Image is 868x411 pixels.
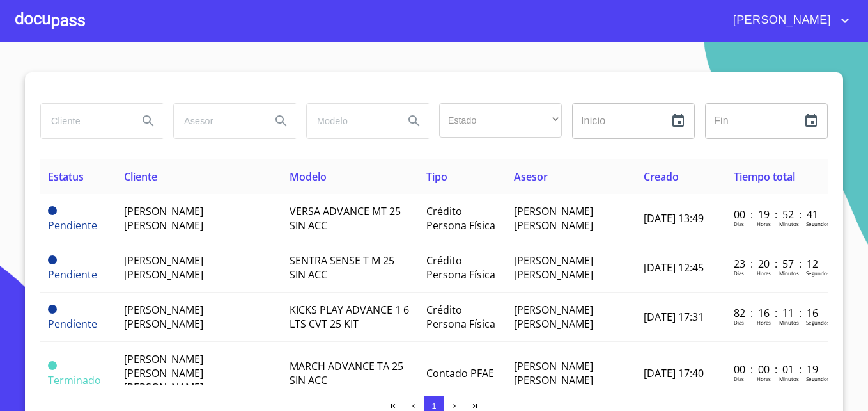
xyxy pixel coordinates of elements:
span: [PERSON_NAME] [PERSON_NAME] [124,254,203,282]
span: [PERSON_NAME] [PERSON_NAME] [514,359,593,387]
span: Crédito Persona Física [426,254,495,282]
span: [DATE] 17:31 [644,310,704,324]
button: account of current user [724,10,853,31]
p: Dias [734,220,744,227]
p: Horas [757,375,771,382]
p: 82 : 16 : 11 : 16 [734,306,820,320]
div: ​ [439,103,562,138]
p: Dias [734,270,744,277]
span: [DATE] 12:45 [644,261,704,275]
p: Horas [757,319,771,326]
span: MARCH ADVANCE TA 25 SIN ACC [290,359,403,387]
span: [PERSON_NAME] [PERSON_NAME] [514,204,593,232]
button: Search [133,106,164,136]
p: Minutos [779,220,799,227]
span: Tiempo total [734,170,795,184]
span: Pendiente [48,268,97,282]
span: Pendiente [48,305,57,314]
span: Contado PFAE [426,366,494,380]
p: Horas [757,220,771,227]
span: Tipo [426,170,447,184]
span: KICKS PLAY ADVANCE 1 6 LTS CVT 25 KIT [290,303,409,331]
span: Creado [644,170,679,184]
span: Crédito Persona Física [426,303,495,331]
span: [PERSON_NAME] [PERSON_NAME] [124,204,203,232]
p: 00 : 19 : 52 : 41 [734,207,820,222]
span: Estatus [48,170,84,184]
p: Dias [734,375,744,382]
p: Minutos [779,270,799,277]
span: [PERSON_NAME] [PERSON_NAME] [PERSON_NAME] [124,352,203,394]
span: Cliente [124,170,157,184]
p: Minutos [779,375,799,382]
p: Segundos [806,375,830,382]
p: Segundos [806,270,830,277]
span: VERSA ADVANCE MT 25 SIN ACC [290,204,401,232]
span: Terminado [48,361,57,370]
span: Asesor [514,170,548,184]
span: Pendiente [48,218,97,232]
span: 1 [431,401,436,411]
p: Minutos [779,319,799,326]
input: search [307,104,394,138]
span: Modelo [290,170,327,184]
span: [DATE] 13:49 [644,211,704,225]
span: Pendiente [48,255,57,264]
p: 23 : 20 : 57 : 12 [734,257,820,271]
p: Horas [757,270,771,277]
input: search [41,104,128,138]
span: [PERSON_NAME] [PERSON_NAME] [124,303,203,331]
span: [DATE] 17:40 [644,366,704,380]
span: Pendiente [48,317,97,331]
span: [PERSON_NAME] [PERSON_NAME] [514,254,593,282]
p: Segundos [806,319,830,326]
span: Terminado [48,373,101,387]
span: Pendiente [48,206,57,215]
button: Search [266,106,297,136]
span: Crédito Persona Física [426,204,495,232]
p: Dias [734,319,744,326]
span: [PERSON_NAME] [PERSON_NAME] [514,303,593,331]
span: SENTRA SENSE T M 25 SIN ACC [290,254,394,282]
button: Search [399,106,430,136]
p: Segundos [806,220,830,227]
p: 00 : 00 : 01 : 19 [734,362,820,376]
input: search [174,104,261,138]
span: [PERSON_NAME] [724,10,837,31]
